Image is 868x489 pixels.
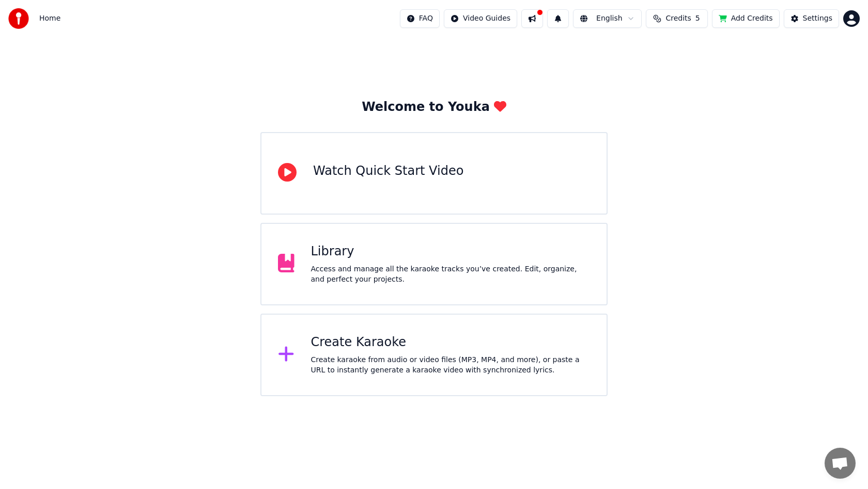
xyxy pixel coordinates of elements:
[712,9,780,28] button: Add Credits
[646,9,708,28] button: Credits5
[400,9,440,28] button: FAQ
[311,243,591,260] div: Library
[444,9,517,28] button: Video Guides
[311,355,591,376] div: Create karaoke from audio or video files (MP3, MP4, and more), or paste a URL to instantly genera...
[803,13,832,24] div: Settings
[311,264,591,285] div: Access and manage all the karaoke tracks you’ve created. Edit, organize, and perfect your projects.
[39,13,60,24] nav: breadcrumb
[8,8,29,29] img: youka
[784,9,839,28] button: Settings
[313,163,463,180] div: Watch Quick Start Video
[825,448,856,479] a: Open chat
[665,13,691,24] span: Credits
[39,13,60,24] span: Home
[311,334,591,351] div: Create Karaoke
[362,99,506,116] div: Welcome to Youka
[695,13,700,24] span: 5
